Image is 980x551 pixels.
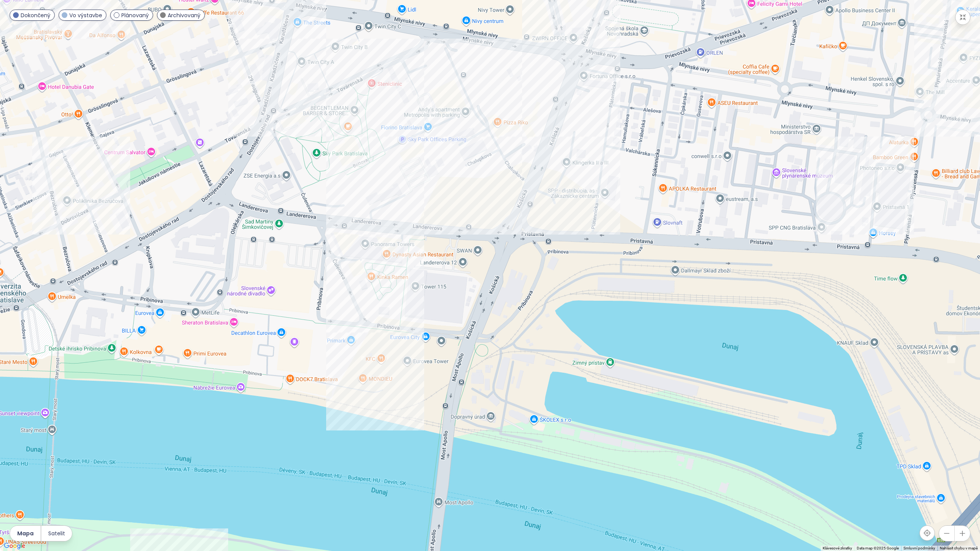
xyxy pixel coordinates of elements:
span: Archivovaný [168,11,201,20]
span: Data map ©2025 Google [857,546,899,550]
span: Vo výstavbe [69,11,102,20]
img: Google [2,541,27,551]
a: Nahlásit chybu v mapě [940,546,978,550]
span: Mapa [17,529,34,538]
button: Klávesové zkratky [823,546,852,551]
button: Mapa [10,526,41,541]
a: Otevřít tuto oblast v Mapách Google (otevře nové okno) [2,541,27,551]
button: Satelit [41,526,72,541]
a: Smluvní podmínky (otevře se na nové kartě) [903,546,935,550]
span: Satelit [48,529,65,538]
span: Plánovaný [121,11,149,20]
span: Dokončený [21,11,51,20]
